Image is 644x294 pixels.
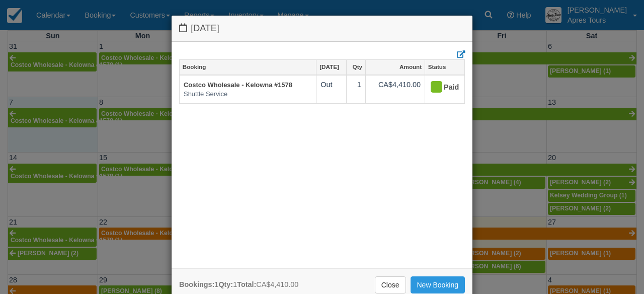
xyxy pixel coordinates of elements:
[429,80,452,96] div: Paid
[425,60,464,74] a: Status
[411,276,465,293] a: New Booking
[218,280,233,288] strong: Qty:
[179,23,465,34] h4: [DATE]
[184,81,292,89] a: Costco Wholesale - Kelowna #1578
[365,75,425,104] td: CA$4,410.00
[347,75,366,104] td: 1
[366,60,425,74] a: Amount
[184,90,312,99] em: Shuttle Service
[316,75,347,104] td: Out
[237,280,256,288] strong: Total:
[179,280,214,288] strong: Bookings:
[180,60,316,74] a: Booking
[375,276,406,293] a: Close
[179,279,298,290] div: 1 1 CA$4,410.00
[316,60,346,74] a: [DATE]
[347,60,365,74] a: Qty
